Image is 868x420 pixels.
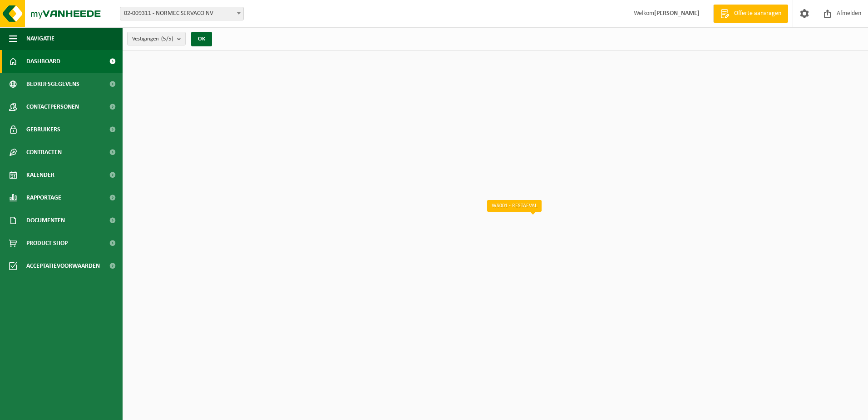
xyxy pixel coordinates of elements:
[161,36,173,42] count: (5/5)
[713,5,788,23] a: Offerte aanvragen
[26,255,100,277] span: Acceptatievoorwaarden
[120,7,244,20] span: 02-009311 - NORMEC SERVACO NV
[26,186,61,209] span: Rapportage
[127,32,186,45] button: Vestigingen(5/5)
[26,141,62,164] span: Contracten
[26,50,60,73] span: Dashboard
[654,10,700,17] strong: [PERSON_NAME]
[26,209,65,232] span: Documenten
[26,95,79,118] span: Contactpersonen
[132,32,173,46] span: Vestigingen
[5,400,152,420] iframe: chat widget
[26,73,79,95] span: Bedrijfsgegevens
[26,27,54,50] span: Navigatie
[191,32,212,46] button: OK
[26,164,54,186] span: Kalender
[26,232,68,255] span: Product Shop
[26,118,60,141] span: Gebruikers
[120,7,243,20] span: 02-009311 - NORMEC SERVACO NV
[732,9,784,18] span: Offerte aanvragen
